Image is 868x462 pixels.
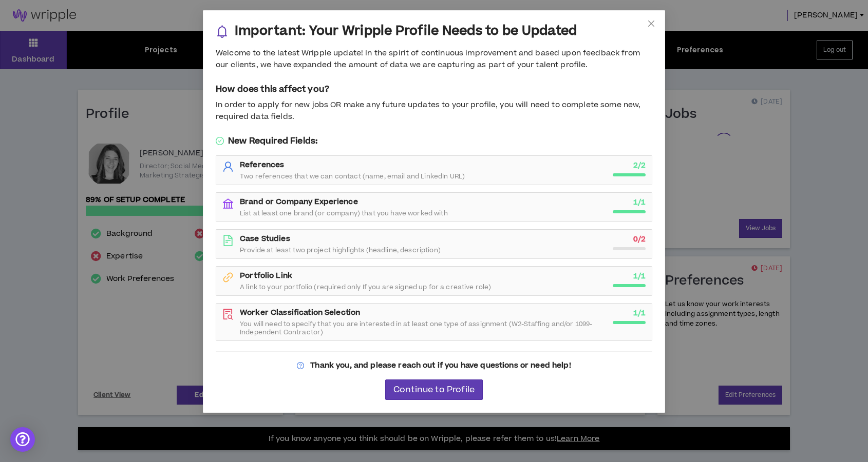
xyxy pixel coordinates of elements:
button: Continue to Profile [385,379,483,400]
span: Provide at least two project highlights (headline, description) [240,246,441,254]
span: check-circle [216,137,224,145]
strong: 1 / 1 [633,308,646,318]
span: file-search [222,309,234,320]
button: Close [637,10,665,38]
strong: Portfolio Link [240,270,292,281]
div: Open Intercom Messenger [10,427,35,452]
span: Continue to Profile [393,385,475,395]
span: Two references that we can contact (name, email and LinkedIn URL) [240,172,465,180]
h5: How does this affect you? [216,83,652,95]
span: question-circle [297,362,304,369]
span: link [222,272,234,283]
span: bell [216,25,229,38]
span: file-text [222,235,234,246]
span: A link to your portfolio (required only If you are signed up for a creative role) [240,283,491,291]
div: Welcome to the latest Wripple update! In the spirit of continuous improvement and based upon feed... [216,48,652,71]
span: user [222,161,234,172]
strong: 1 / 1 [633,271,646,282]
h5: New Required Fields: [216,135,652,147]
strong: Brand or Company Experience [240,196,358,207]
strong: Thank you, and please reach out if you have questions or need help! [310,360,571,371]
strong: 0 / 2 [633,234,646,245]
div: In order to apply for new jobs OR make any future updates to your profile, you will need to compl... [216,99,652,123]
h3: Important: Your Wripple Profile Needs to be Updated [235,23,577,39]
strong: 1 / 1 [633,197,646,208]
strong: 2 / 2 [633,160,646,171]
strong: References [240,159,284,170]
span: bank [222,198,234,209]
strong: Case Studies [240,233,290,244]
strong: Worker Classification Selection [240,307,360,318]
span: List at least one brand (or company) that you have worked with [240,209,448,217]
span: close [647,19,655,28]
span: You will need to specify that you are interested in at least one type of assignment (W2-Staffing ... [240,320,607,336]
